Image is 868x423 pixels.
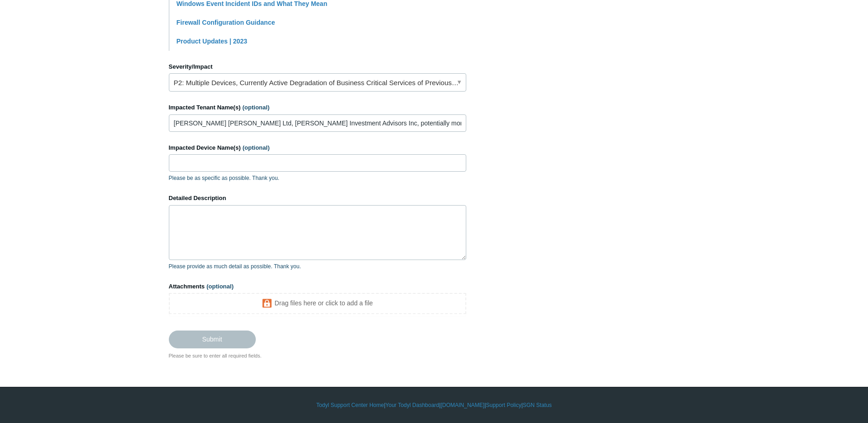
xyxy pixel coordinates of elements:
a: [DOMAIN_NAME] [441,401,485,409]
label: Detailed Description [169,194,466,203]
a: P2: Multiple Devices, Currently Active Degradation of Business Critical Services of Previously Wo... [169,73,466,92]
label: Impacted Tenant Name(s) [169,103,466,112]
a: Product Updates | 2023 [177,38,248,45]
p: Please be as specific as possible. Thank you. [169,174,466,182]
a: SGN Status [523,401,552,409]
label: Attachments [169,282,466,291]
a: Firewall Configuration Guidance [177,19,275,26]
label: Impacted Device Name(s) [169,143,466,152]
span: (optional) [206,283,233,290]
div: Please be sure to enter all required fields. [169,352,466,360]
a: Todyl Support Center Home [316,401,384,409]
label: Severity/Impact [169,62,466,71]
div: | | | | [169,401,700,409]
input: Submit [169,331,256,348]
span: (optional) [243,144,270,151]
a: Support Policy [486,401,521,409]
span: (optional) [243,104,270,111]
p: Please provide as much detail as possible. Thank you. [169,262,466,271]
a: Your Todyl Dashboard [385,401,439,409]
